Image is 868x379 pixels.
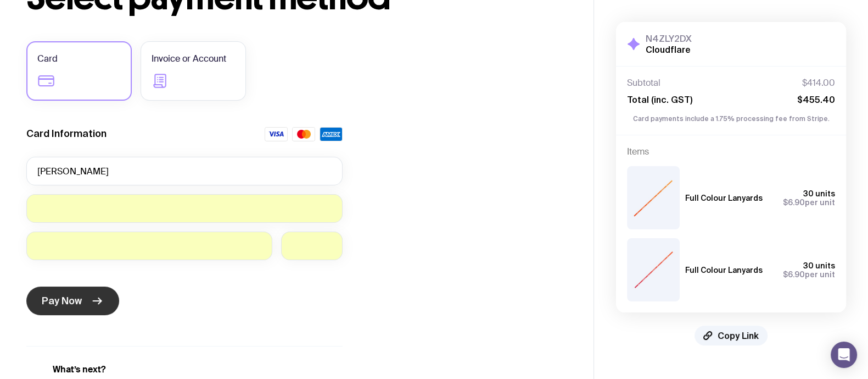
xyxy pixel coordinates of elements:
[695,326,768,345] button: Copy Link
[803,261,835,270] span: 30 units
[783,198,835,207] span: per unit
[26,287,119,315] button: Pay Now
[152,52,226,65] span: Invoice or Account
[831,342,857,368] div: Open Intercom Messenger
[627,146,835,157] h4: Items
[53,364,343,375] h5: What’s next?
[802,78,835,89] span: $414.00
[783,270,835,279] span: per unit
[803,189,835,198] span: 30 units
[627,94,692,105] span: Total (inc. GST)
[783,198,805,207] span: $6.90
[685,266,763,274] h3: Full Colour Lanyards
[797,94,835,105] span: $455.40
[718,330,759,341] span: Copy Link
[685,194,763,202] h3: Full Colour Lanyards
[783,270,805,279] span: $6.90
[646,44,692,55] h2: Cloudflare
[37,52,58,65] span: Card
[646,33,692,44] h3: N4ZLY2DX
[37,240,261,251] iframe: Secure expiration date input frame
[292,240,332,251] iframe: Secure CVC input frame
[26,157,343,185] input: Full name
[627,78,660,89] span: Subtotal
[42,294,82,307] span: Pay Now
[627,114,835,124] p: Card payments include a 1.75% processing fee from Stripe.
[26,127,107,140] label: Card Information
[37,203,332,213] iframe: Secure card number input frame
